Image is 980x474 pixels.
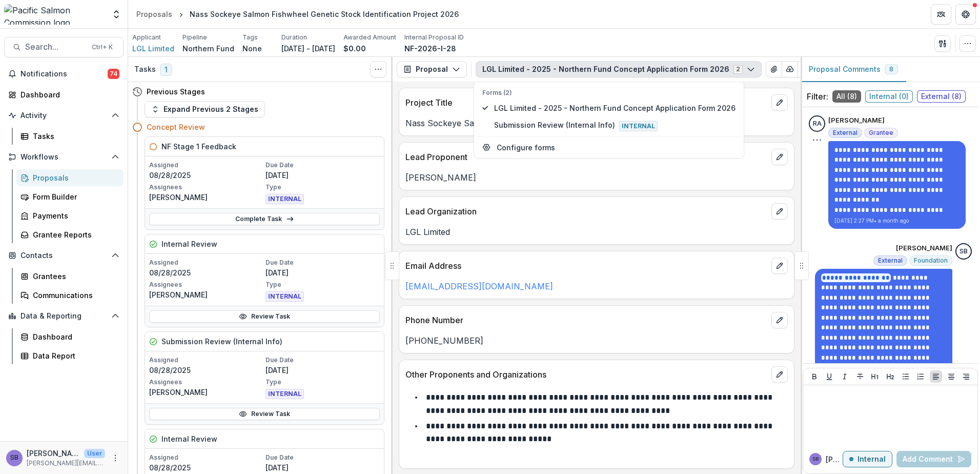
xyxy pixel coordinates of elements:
button: Ordered List [914,370,927,383]
span: External [833,129,857,136]
p: Nass Sockeye Salmon Fishwheel Genetic Stock Identification Project 2026 [405,117,788,129]
a: Payments [16,207,124,224]
button: edit [771,312,788,328]
a: Review Task [149,408,380,420]
span: Foundation [914,257,948,264]
h5: Submission Review (Internal Info) [161,336,282,347]
h5: Internal Review [161,433,217,444]
p: Tags [242,33,258,42]
p: Assignees [149,280,263,289]
button: edit [771,203,788,220]
p: Type [266,280,380,289]
p: Due Date [266,355,380,365]
button: Notifications74 [4,66,124,82]
p: Assigned [149,258,263,267]
p: [PERSON_NAME][EMAIL_ADDRESS][DOMAIN_NAME] [27,459,105,468]
div: Proposals [136,9,172,19]
button: Strike [854,370,866,383]
span: External [878,257,903,264]
p: [DATE] - [DATE] [281,43,335,54]
p: [DATE] [266,365,380,376]
p: Filter: [807,90,828,103]
h4: Concept Review [147,122,205,132]
span: INTERNAL [266,291,304,302]
p: Due Date [266,258,380,267]
button: Heading 1 [869,370,881,383]
button: More [109,452,121,464]
p: Lead Proponent [405,151,767,163]
p: Type [266,378,380,387]
div: Data Report [33,350,115,361]
span: Contacts [21,251,107,260]
button: edit [771,258,788,274]
button: View Attached Files [766,61,782,77]
p: 08/28/2025 [149,365,263,376]
a: Grantee Reports [16,226,124,243]
button: Proposal Comments [801,57,906,82]
p: [PERSON_NAME] [27,448,80,459]
a: Data Report [16,347,124,364]
div: Sascha Bendt [959,248,968,255]
p: Pipeline [182,33,207,42]
p: Forms (2) [482,88,736,97]
p: User [84,449,105,458]
button: Italicize [839,370,851,383]
span: Data & Reporting [21,312,107,321]
div: Form Builder [33,191,115,202]
a: [EMAIL_ADDRESS][DOMAIN_NAME] [405,281,553,291]
span: LGL Limited [132,43,174,54]
p: Lead Organization [405,205,767,218]
div: Richard Alexander [813,121,822,127]
span: Search... [25,42,86,52]
span: All ( 8 ) [832,90,861,103]
a: Dashboard [16,328,124,345]
p: Assigned [149,453,263,462]
p: Assigned [149,355,263,365]
div: Tasks [33,131,115,142]
div: Grantee Reports [33,229,115,240]
button: LGL Limited - 2025 - Northern Fund Concept Application Form 20262 [476,61,762,77]
p: Duration [281,33,307,42]
p: Northern Fund [182,43,234,54]
span: INTERNAL [266,194,304,204]
p: 08/28/2025 [149,170,263,181]
div: Sascha Bendt [812,457,819,462]
button: edit [771,366,788,383]
span: 8 [889,66,893,73]
div: Communications [33,290,115,301]
p: Type [266,183,380,192]
button: Align Left [930,370,942,383]
nav: breadcrumb [132,7,463,22]
p: Phone Number [405,314,767,326]
a: Complete Task [149,213,380,225]
button: Open Workflows [4,149,124,165]
p: Project Title [405,96,767,109]
p: [PERSON_NAME] [405,171,788,184]
button: Underline [823,370,835,383]
span: 1 [160,64,172,76]
button: Bold [808,370,821,383]
p: [DATE] [266,170,380,181]
button: Toggle View Cancelled Tasks [370,61,386,77]
p: 08/28/2025 [149,267,263,278]
span: 74 [108,69,119,79]
p: [PERSON_NAME] [896,243,952,253]
p: LGL Limited [405,226,788,238]
a: Proposals [132,7,176,22]
p: [PERSON_NAME] [149,289,263,300]
button: Open Contacts [4,247,124,264]
p: 08/28/2025 [149,462,263,473]
div: Nass Sockeye Salmon Fishwheel Genetic Stock Identification Project 2026 [190,9,459,19]
p: Applicant [132,33,161,42]
a: Dashboard [4,86,124,103]
span: Activity [21,111,107,120]
p: Assignees [149,378,263,387]
p: Email Address [405,260,767,272]
button: Partners [931,4,951,25]
span: Notifications [21,70,108,78]
button: Add Comment [896,451,971,467]
span: External ( 8 ) [917,90,966,103]
p: NF-2026-I-28 [404,43,456,54]
button: Open Data & Reporting [4,308,124,324]
span: Grantee [869,129,893,136]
